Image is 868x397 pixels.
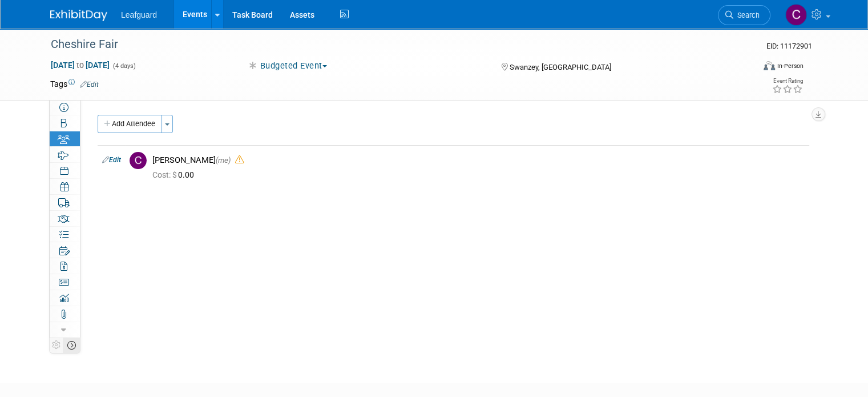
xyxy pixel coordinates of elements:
div: Cheshire Fair [47,34,740,55]
span: Swanzey, [GEOGRAPHIC_DATA] [510,63,611,71]
span: Leafguard [121,10,157,19]
img: ExhibitDay [50,10,107,21]
td: Toggle Event Tabs [63,338,80,352]
div: Event Format [692,59,804,77]
a: Edit [102,156,121,164]
img: Format-Inperson.png [764,61,775,70]
button: Add Attendee [98,115,162,133]
a: Edit [80,81,99,89]
td: Personalize Event Tab Strip [50,338,63,352]
span: (4 days) [112,62,136,70]
span: Cost: $ [152,170,178,179]
div: [PERSON_NAME] [152,155,805,166]
div: Event Rating [772,78,803,84]
a: Search [718,5,770,25]
span: Search [733,11,760,19]
div: In-Person [777,62,804,70]
span: (me) [216,156,231,165]
span: 0.00 [152,170,199,179]
span: [DATE] [DATE] [50,60,110,70]
span: Event ID: 11172901 [766,42,812,50]
img: C.jpg [130,152,147,169]
td: Tags [50,78,99,90]
span: to [75,61,86,70]
img: Colleen Kenney [785,4,807,26]
i: Double-book Warning! [235,155,244,164]
button: Budgeted Event [243,60,332,72]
